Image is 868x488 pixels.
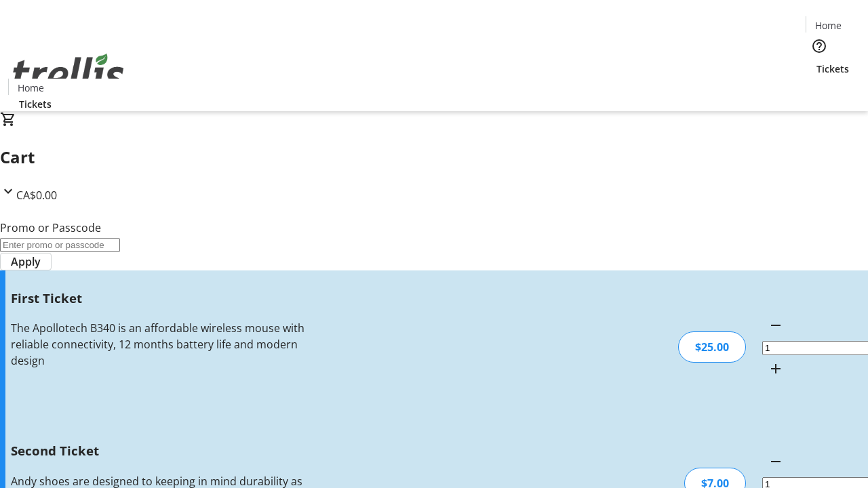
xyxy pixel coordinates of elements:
a: Tickets [8,97,62,111]
span: Home [18,81,44,95]
span: Apply [11,253,41,270]
span: Tickets [19,97,52,111]
a: Home [9,81,52,95]
div: The Apollotech B340 is an affordable wireless mouse with reliable connectivity, 12 months battery... [11,320,307,369]
span: Tickets [816,62,849,76]
button: Help [806,33,833,60]
h3: First Ticket [11,289,307,308]
img: Orient E2E Organization GyvYILRTYF's Logo [8,39,129,106]
button: Increment by one [762,355,789,382]
h3: Second Ticket [11,441,307,460]
a: Home [806,18,850,33]
a: Tickets [806,62,860,76]
span: CA$0.00 [16,188,57,203]
span: Home [815,18,842,33]
button: Cart [806,76,833,103]
div: $25.00 [678,331,746,363]
button: Decrement by one [762,312,789,339]
button: Decrement by one [762,448,789,475]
